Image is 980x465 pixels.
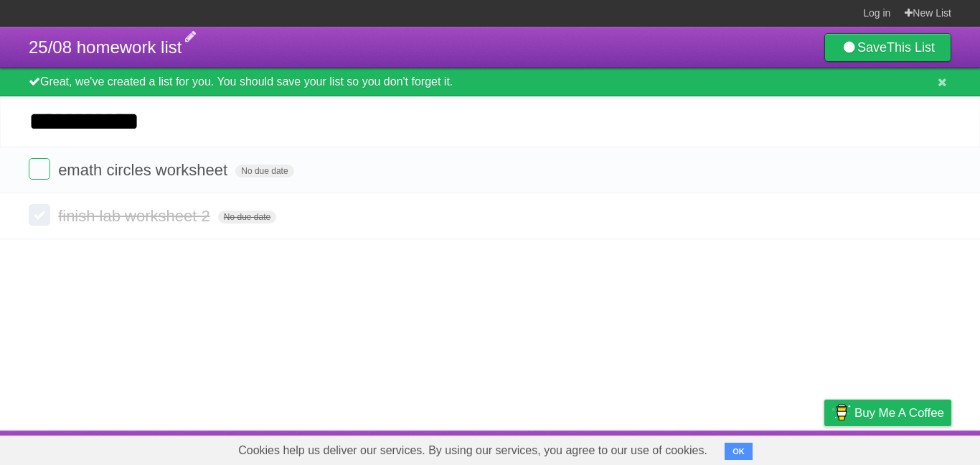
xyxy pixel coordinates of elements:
span: No due date [218,211,276,224]
span: 25/08 homework list [29,37,182,57]
span: Cookies help us deliver our services. By using our services, you agree to our use of cookies. [224,436,722,465]
span: No due date [235,165,293,178]
span: Buy me a coffee [854,400,944,425]
a: Developers [681,434,739,461]
label: Done [29,158,50,180]
label: Done [29,204,50,226]
a: SaveThis List [824,33,951,62]
img: Buy me a coffee [831,400,851,425]
a: Suggest a feature [861,434,951,461]
a: Buy me a coffee [824,400,951,426]
span: finish lab worksheet 2 [58,207,214,225]
a: Privacy [806,434,843,461]
span: emath circles worksheet [58,161,231,179]
button: OK [725,443,753,460]
a: About [633,434,664,461]
a: Terms [757,434,788,461]
b: This List [887,40,935,55]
